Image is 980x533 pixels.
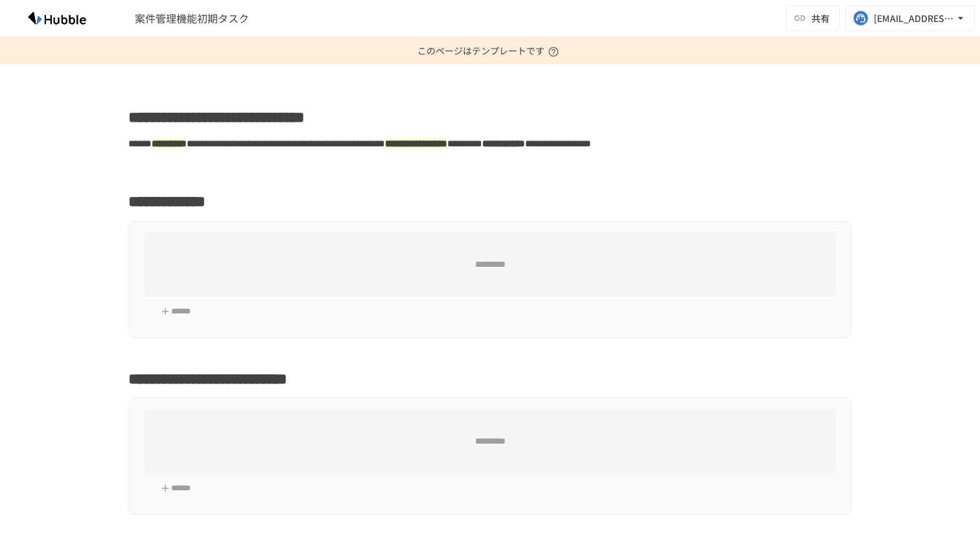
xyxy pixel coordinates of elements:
[417,37,563,64] p: このページはテンプレートです
[845,5,975,31] button: [EMAIL_ADDRESS][DOMAIN_NAME]
[135,10,249,26] span: 案件管理機能初期タスク
[811,11,830,25] span: 共有
[874,10,954,27] div: [EMAIL_ADDRESS][DOMAIN_NAME]
[16,8,99,28] img: HzDRNkGCf7KYO4GfwKnzITak6oVsp5RHeZBEM1dQFiQ
[786,5,840,31] button: 共有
